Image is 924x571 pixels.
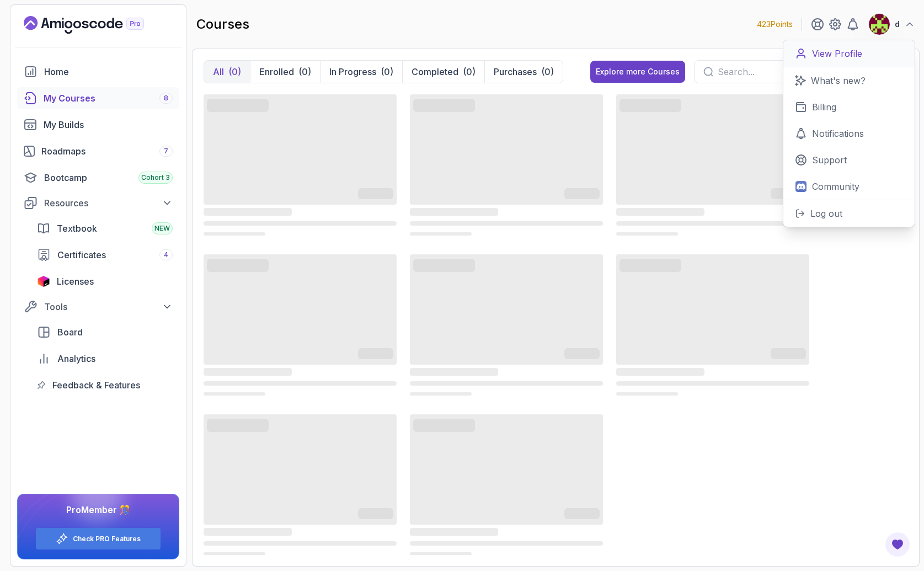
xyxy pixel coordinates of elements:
[250,61,320,83] button: Enrolled(0)
[410,541,603,546] span: ‌
[564,190,600,199] span: ‌
[410,252,603,399] div: card loading ui
[616,232,678,236] span: ‌
[164,147,168,156] span: 7
[204,528,292,536] span: ‌
[44,196,173,210] div: Resources
[30,244,179,266] a: certificates
[541,65,554,78] div: (0)
[402,61,484,83] button: Completed(0)
[783,173,915,200] a: Community
[37,276,50,287] img: jetbrains icon
[616,254,809,365] span: ‌
[228,65,241,78] div: (0)
[259,65,294,78] p: Enrolled
[868,13,915,35] button: user profile imaged
[783,200,915,227] button: Log out
[358,350,393,359] span: ‌
[204,221,397,226] span: ‌
[57,275,94,288] span: Licenses
[616,252,809,399] div: card loading ui
[57,325,83,339] span: Board
[204,61,250,83] button: All(0)
[616,94,809,205] span: ‌
[616,221,809,226] span: ‌
[35,527,161,550] button: Check PRO Features
[30,321,179,343] a: board
[812,47,862,60] p: View Profile
[771,350,806,359] span: ‌
[619,261,681,270] span: ‌
[44,65,173,78] div: Home
[154,224,170,233] span: NEW
[204,208,292,216] span: ‌
[57,248,106,262] span: Certificates
[718,65,839,78] input: Search...
[783,94,915,120] a: Billing
[52,378,140,392] span: Feedback & Features
[204,94,397,205] span: ‌
[164,250,168,259] span: 4
[207,421,269,430] span: ‌
[410,232,472,236] span: ‌
[381,65,393,78] div: (0)
[410,208,498,216] span: ‌
[358,510,393,519] span: ‌
[413,261,475,270] span: ‌
[771,190,806,199] span: ‌
[596,66,680,77] div: Explore more Courses
[44,171,173,184] div: Bootcamp
[204,92,397,239] div: card loading ui
[484,61,563,83] button: Purchases(0)
[17,87,179,109] a: courses
[30,217,179,239] a: textbook
[30,270,179,292] a: licenses
[24,16,169,34] a: Landing page
[564,350,600,359] span: ‌
[17,297,179,317] button: Tools
[410,381,603,386] span: ‌
[869,14,890,35] img: user profile image
[17,61,179,83] a: home
[204,552,265,556] span: ‌
[619,101,681,110] span: ‌
[413,101,475,110] span: ‌
[329,65,376,78] p: In Progress
[590,61,685,83] button: Explore more Courses
[204,252,397,399] div: card loading ui
[410,94,603,205] span: ‌
[57,352,95,365] span: Analytics
[616,381,809,386] span: ‌
[783,40,915,67] a: View Profile
[207,261,269,270] span: ‌
[164,94,168,103] span: 8
[44,118,173,131] div: My Builds
[141,173,170,182] span: Cohort 3
[204,412,397,559] div: card loading ui
[463,65,476,78] div: (0)
[213,65,224,78] p: All
[811,74,866,87] p: What's new?
[783,120,915,147] a: Notifications
[812,127,864,140] p: Notifications
[616,392,678,396] span: ‌
[410,254,603,365] span: ‌
[320,61,402,83] button: In Progress(0)
[73,535,141,543] a: Check PRO Features
[17,114,179,136] a: builds
[358,190,393,199] span: ‌
[810,207,842,220] p: Log out
[812,153,847,167] p: Support
[57,222,97,235] span: Textbook
[30,374,179,396] a: feedback
[616,92,809,239] div: card loading ui
[412,65,458,78] p: Completed
[783,67,915,94] a: What's new?
[884,531,911,558] button: Open Feedback Button
[812,180,859,193] p: Community
[204,381,397,386] span: ‌
[413,421,475,430] span: ‌
[410,392,472,396] span: ‌
[783,147,915,173] a: Support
